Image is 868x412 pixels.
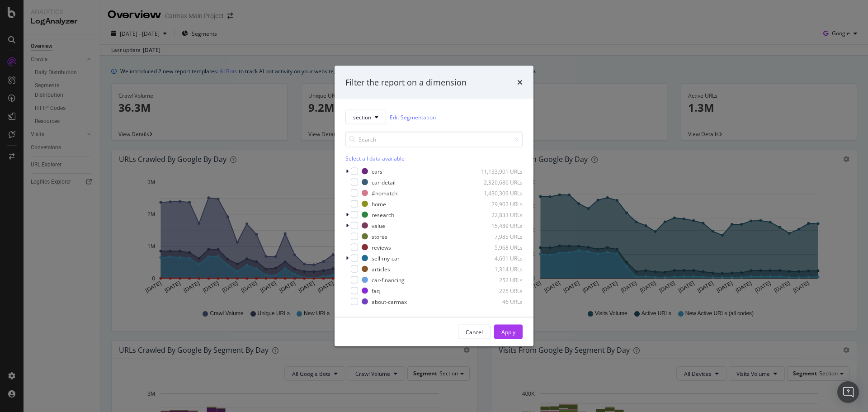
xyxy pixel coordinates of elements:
[390,112,436,122] a: Edit Segmentation
[353,113,371,121] span: section
[372,167,382,175] div: cars
[478,243,523,251] div: 5,968 URLs
[372,189,397,197] div: #nomatch
[478,167,523,175] div: 11,133,901 URLs
[372,232,387,240] div: stores
[372,265,390,273] div: articles
[372,200,386,208] div: home
[372,254,400,262] div: sell-my-car
[478,178,523,186] div: 2,320,686 URLs
[372,276,405,284] div: car-financing
[466,328,483,336] div: Cancel
[372,178,396,186] div: car-detail
[372,211,394,218] div: research
[345,76,467,88] div: Filter the report on a dimension
[345,110,386,124] button: section
[345,132,523,147] input: Search
[372,287,380,294] div: faq
[345,155,523,162] div: Select all data available
[517,76,523,88] div: times
[478,189,523,197] div: 1,430,309 URLs
[837,381,859,403] div: Open Intercom Messenger
[478,200,523,208] div: 29,902 URLs
[478,287,523,294] div: 225 URLs
[372,298,407,305] div: about-carmax
[478,211,523,218] div: 22,833 URLs
[478,276,523,284] div: 252 URLs
[478,232,523,240] div: 7,985 URLs
[335,66,533,346] div: modal
[478,222,523,229] div: 15,489 URLs
[372,222,385,229] div: value
[478,254,523,262] div: 4,601 URLs
[478,298,523,305] div: 46 URLs
[478,265,523,273] div: 1,314 URLs
[458,325,491,339] button: Cancel
[494,325,523,339] button: Apply
[372,243,391,251] div: reviews
[501,328,515,336] div: Apply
